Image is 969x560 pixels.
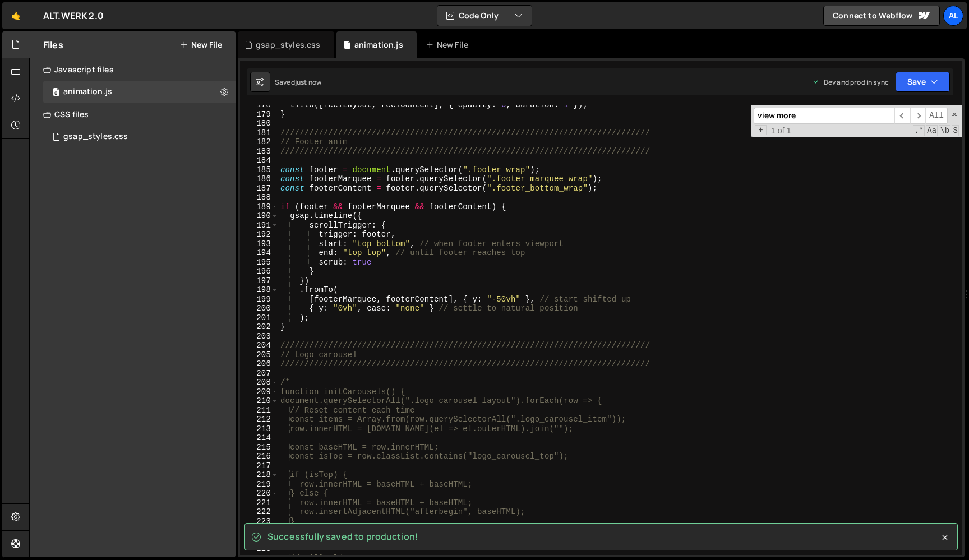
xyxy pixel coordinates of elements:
div: 182 [240,137,278,147]
div: 218 [240,470,278,480]
div: 193 [240,239,278,249]
a: Al [943,6,963,26]
span: ​ [910,108,926,124]
div: 215 [240,443,278,452]
div: 194 [240,248,278,258]
div: 213 [240,424,278,434]
input: Search for [754,108,894,124]
div: 179 [240,110,278,119]
div: 197 [240,276,278,286]
div: 178 [240,100,278,110]
div: 199 [240,295,278,304]
a: Connect to Webflow [823,6,940,26]
div: 181 [240,128,278,138]
div: gsap_styles.css [63,132,128,142]
div: 207 [240,369,278,378]
div: ALT.WERK 2.0 [43,9,104,22]
div: Dev and prod in sync [813,77,889,87]
div: 201 [240,313,278,323]
div: 224 [240,526,278,535]
div: 202 [240,322,278,332]
div: 208 [240,378,278,387]
span: RegExp Search [913,125,925,136]
span: Successfully saved to production! [267,530,418,543]
button: New File [180,40,222,49]
div: 183 [240,147,278,156]
div: New File [426,39,473,50]
div: Saved [275,77,321,87]
div: 188 [240,193,278,202]
div: 212 [240,415,278,424]
div: 198 [240,285,278,295]
h2: Files [43,39,63,51]
span: ​ [894,108,910,124]
div: 192 [240,230,278,239]
div: 217 [240,461,278,471]
span: 0 [53,89,59,98]
div: 214 [240,433,278,443]
div: 186 [240,174,278,184]
div: 200 [240,304,278,313]
div: gsap_styles.css [256,39,320,50]
div: 187 [240,184,278,193]
div: 211 [240,406,278,415]
div: 219 [240,480,278,489]
span: CaseSensitive Search [926,125,938,136]
div: animation.js [63,87,112,97]
span: Search In Selection [952,125,959,136]
span: Toggle Replace mode [755,125,767,136]
div: 190 [240,211,278,221]
button: Save [896,72,950,92]
div: 226 [240,544,278,554]
div: 206 [240,359,278,369]
div: 180 [240,119,278,128]
div: animation.js [354,39,403,50]
div: 225 [240,535,278,545]
span: 1 of 1 [767,126,796,136]
div: 209 [240,387,278,397]
div: CSS files [30,103,236,126]
div: 189 [240,202,278,212]
div: 210 [240,396,278,406]
a: 🤙 [2,2,30,29]
div: 204 [240,341,278,350]
span: Whole Word Search [939,125,950,136]
div: 205 [240,350,278,360]
button: Code Only [437,6,532,26]
div: 195 [240,258,278,267]
div: 221 [240,498,278,508]
div: 14912/40509.css [43,126,236,148]
: 14912/38821.js [43,81,236,103]
div: 196 [240,267,278,276]
div: Javascript files [30,58,236,81]
div: just now [295,77,321,87]
div: 184 [240,156,278,165]
span: Alt-Enter [925,108,948,124]
div: 203 [240,332,278,341]
div: 216 [240,452,278,461]
div: 191 [240,221,278,230]
div: 222 [240,507,278,517]
div: 220 [240,489,278,498]
div: 185 [240,165,278,175]
div: 223 [240,517,278,526]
